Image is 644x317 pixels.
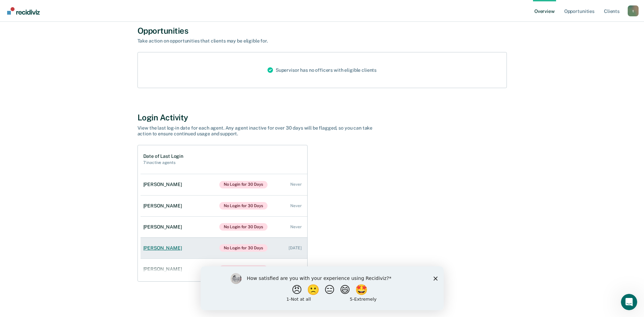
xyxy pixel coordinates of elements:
img: Recidiviz [7,7,40,15]
div: t [628,5,639,16]
div: [PERSON_NAME] [143,245,185,251]
button: Profile dropdown button [628,5,639,16]
div: Never [290,203,301,208]
div: View the last log-in date for each agent. Any agent inactive for over 30 days will be flagged, so... [137,125,375,137]
div: [PERSON_NAME] [143,266,185,272]
div: Never [290,224,301,229]
iframe: Survey by Kim from Recidiviz [201,266,444,310]
span: No Login for 30 Days [219,223,268,231]
h2: 7 inactive agents [143,160,183,165]
div: Login Activity [137,113,507,122]
a: [PERSON_NAME]No Login for 30 Days [DATE] [141,258,307,280]
div: Take action on opportunities that clients may be eligible for. [137,38,375,44]
a: [PERSON_NAME]No Login for 30 Days Never [141,216,307,237]
div: [PERSON_NAME] [143,203,185,209]
span: No Login for 30 Days [219,202,268,210]
a: [PERSON_NAME]No Login for 30 Days [DATE] [141,237,307,258]
div: [PERSON_NAME] [143,182,185,187]
a: [PERSON_NAME]No Login for 30 Days Never [141,174,307,195]
h1: Date of Last Login [143,153,183,159]
iframe: Intercom live chat [621,294,637,310]
span: No Login for 30 Days [219,181,268,188]
span: No Login for 30 Days [219,244,268,252]
a: [PERSON_NAME]No Login for 30 Days Never [141,195,307,216]
div: [PERSON_NAME] [143,224,185,230]
div: Opportunities [137,26,507,36]
div: Never [290,182,301,187]
span: No Login for 30 Days [219,265,268,273]
div: [DATE] [289,246,301,250]
div: Supervisor has no officers with eligible clients [262,52,382,88]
